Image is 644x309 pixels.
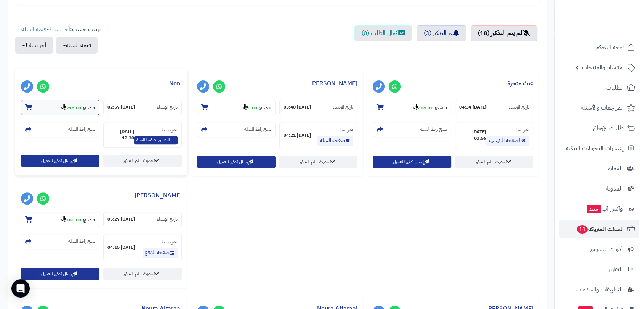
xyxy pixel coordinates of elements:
[135,191,182,200] a: [PERSON_NAME]
[107,216,135,223] strong: [DATE] 05:27
[103,268,182,280] a: تحديث : تم التذكير
[582,62,624,73] span: الأقسام والمنتجات
[21,234,99,249] section: نسخ رابط السلة
[61,216,81,223] strong: 180.00
[373,100,451,115] section: 3 منتج-484.01
[197,156,276,168] button: إرسال تذكير للعميل
[197,100,276,115] section: 0 منتج-0.00
[197,122,276,137] section: نسخ رابط السلة
[559,200,639,218] a: وآتس آبجديد
[606,183,623,194] span: المدونة
[166,79,182,88] a: Noni .
[21,100,99,115] section: 1 منتج-716.00
[593,123,624,133] span: طلبات الإرجاع
[279,156,358,168] a: تحديث : تم التذكير
[157,104,178,110] small: تاريخ الإنشاء
[576,224,624,234] span: السلات المتروكة
[68,238,95,245] small: نسخ رابط السلة
[103,155,182,167] a: تحديث : تم التذكير
[559,220,639,238] a: السلات المتروكة18
[559,99,639,117] a: المراجعات والأسئلة
[157,216,178,223] small: تاريخ الإنشاء
[61,104,95,111] small: -
[559,38,639,56] a: لوحة التحكم
[259,104,271,111] strong: 0 منتج
[61,104,81,111] strong: 716.00
[559,119,639,137] a: طلبات الإرجاع
[513,126,529,133] small: آخر نشاط
[143,248,178,258] a: صفحة الدفع
[21,122,99,137] section: نسخ رابط السلة
[15,37,53,54] button: آخر نشاط
[559,159,639,178] a: العملاء
[455,156,533,168] a: تحديث : تم التذكير
[417,25,466,41] a: تم التذكير (3)
[337,126,353,133] small: آخر نشاط
[559,179,639,198] a: المدونة
[242,104,271,111] small: -
[459,104,487,110] strong: [DATE] 04:34
[586,203,623,214] span: وآتس آب
[373,122,451,137] section: نسخ رابط السلة
[559,240,639,258] a: أدوات التسويق
[83,216,95,223] strong: 1 منتج
[49,25,70,34] a: آخر نشاط
[373,156,451,168] button: إرسال تذكير للعميل
[413,104,447,111] small: -
[21,25,46,34] a: قيمة السلة
[596,42,624,53] span: لوحة التحكم
[284,104,311,110] strong: [DATE] 03:40
[459,129,486,142] strong: [DATE] 03:56
[590,244,623,255] span: أدوات التسويق
[581,102,624,113] span: المراجعات والأسئلة
[508,79,533,88] a: غيث متجرة
[56,37,98,54] button: قيمة السلة
[354,25,412,41] a: اكمال الطلب (0)
[333,104,353,110] small: تاريخ الإنشاء
[21,155,99,167] button: إرسال تذكير للعميل
[317,136,353,146] a: صفحة السلة
[161,126,178,133] small: آخر نشاط
[68,126,95,133] small: نسخ رابط السلة
[413,104,433,111] strong: 484.01
[11,279,30,298] div: Open Intercom Messenger
[107,128,134,141] strong: [DATE] 12:30
[509,104,529,110] small: تاريخ الإنشاء
[61,216,95,223] small: -
[435,104,447,111] strong: 3 منتج
[420,126,447,133] small: نسخ رابط السلة
[107,244,135,251] strong: [DATE] 04:15
[244,126,271,133] small: نسخ رابط السلة
[608,264,623,275] span: التقارير
[559,139,639,157] a: إشعارات التحويلات البنكية
[577,225,588,234] span: 18
[587,205,601,213] span: جديد
[592,11,637,27] img: logo-2.png
[566,143,624,154] span: إشعارات التحويلات البنكية
[107,104,135,110] strong: [DATE] 02:57
[134,136,178,144] span: التطبيق: صفحة السلة
[559,78,639,97] a: الطلبات
[161,239,178,245] small: آخر نشاط
[606,82,624,93] span: الطلبات
[15,25,101,54] ul: ترتيب حسب: -
[242,104,257,111] strong: 0.00
[608,163,623,174] span: العملاء
[471,25,537,41] a: لم يتم التذكير (18)
[559,280,639,299] a: التطبيقات والخدمات
[21,212,99,227] section: 1 منتج-180.00
[83,104,95,111] strong: 1 منتج
[310,79,357,88] a: [PERSON_NAME]
[284,132,311,139] strong: [DATE] 04:21
[486,136,529,146] a: الصفحة الرئيسية
[576,284,623,295] span: التطبيقات والخدمات
[21,268,99,280] button: إرسال تذكير للعميل
[559,260,639,279] a: التقارير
